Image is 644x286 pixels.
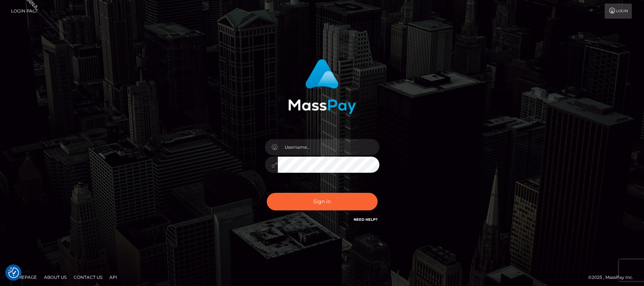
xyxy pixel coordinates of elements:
button: Sign in [267,193,378,210]
a: Need Help? [354,217,378,222]
img: Revisit consent button [8,267,19,278]
div: © 2025 , MassPay Inc. [588,273,639,281]
a: Homepage [8,272,40,283]
button: Consent Preferences [8,267,19,278]
a: Login Page [11,4,39,19]
img: MassPay Login [288,59,356,114]
input: Username... [278,139,379,155]
a: Contact Us [71,272,105,283]
a: Login [605,4,632,19]
a: About Us [41,272,69,283]
a: API [107,272,120,283]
